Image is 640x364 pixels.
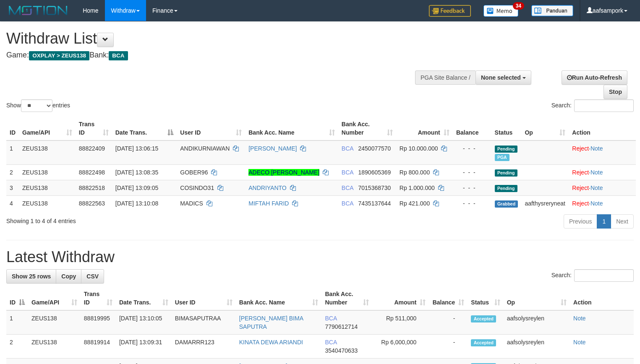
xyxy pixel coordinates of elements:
a: KINATA DEWA ARIANDI [239,339,303,346]
th: ID [6,117,19,140]
input: Search: [574,269,634,282]
td: 3 [6,180,19,195]
h1: Latest Withdraw [6,249,634,265]
td: · [569,164,636,180]
a: Reject [572,145,589,152]
a: Run Auto-Refresh [562,70,627,85]
span: BCA [342,169,353,176]
h4: Game: Bank: [6,51,418,60]
div: - - - [456,168,488,177]
th: Bank Acc. Number: activate to sort column ascending [321,286,372,310]
span: [DATE] 13:08:35 [115,169,158,176]
label: Show entries [6,99,70,112]
label: Search: [551,269,634,282]
a: Note [573,315,586,322]
td: · [569,180,636,195]
th: Game/API: activate to sort column ascending [19,117,76,140]
a: ADECO [PERSON_NAME] [248,169,319,176]
td: [DATE] 13:09:31 [116,335,172,359]
span: Pending [495,185,517,192]
a: Stop [603,85,627,99]
td: 2 [6,164,19,180]
th: Amount: activate to sort column ascending [372,286,429,310]
div: - - - [456,184,488,192]
td: ZEUS138 [28,335,81,359]
span: GOBER96 [180,169,208,176]
td: DAMARRR123 [172,335,236,359]
span: 88822498 [79,169,105,176]
span: Rp 800.000 [400,169,430,176]
a: Note [590,145,603,152]
div: PGA Site Balance / [415,70,475,85]
a: Note [573,339,586,346]
a: ANDRIYANTO [248,185,287,191]
th: Op: activate to sort column ascending [521,117,569,140]
th: Bank Acc. Name: activate to sort column ascending [245,117,338,140]
td: ZEUS138 [19,164,76,180]
td: · [569,140,636,165]
td: aafsolysreylen [504,310,570,335]
td: aafsolysreylen [504,335,570,359]
a: Reject [572,169,589,176]
select: Showentries [21,99,52,112]
a: Show 25 rows [6,269,56,283]
input: Search: [574,99,634,112]
th: Game/API: activate to sort column ascending [28,286,81,310]
td: 1 [6,310,28,335]
td: 1 [6,140,19,165]
div: - - - [456,144,488,153]
a: Note [590,169,603,176]
a: CSV [81,269,104,283]
span: 88822563 [79,200,105,207]
span: COSINDO31 [180,185,214,191]
div: Showing 1 to 4 of 4 entries [6,213,260,225]
td: ZEUS138 [19,140,76,165]
span: BCA [109,51,128,60]
span: 88822518 [79,185,105,191]
span: Rp 1.000.000 [400,185,435,191]
a: Reject [572,200,589,207]
span: [DATE] 13:09:05 [115,185,158,191]
td: 88819995 [81,310,116,335]
label: Search: [551,99,634,112]
a: [PERSON_NAME] BIMA SAPUTRA [239,315,303,330]
span: Pending [495,146,517,153]
td: 4 [6,195,19,211]
td: 2 [6,335,28,359]
span: Accepted [471,315,496,322]
th: Trans ID: activate to sort column ascending [76,117,112,140]
a: Copy [56,269,81,283]
span: [DATE] 13:06:15 [115,145,158,152]
span: OXPLAY > ZEUS138 [29,51,89,60]
span: Copy 7435137644 to clipboard [358,200,391,207]
span: Copy 3540470633 to clipboard [325,347,358,354]
td: Rp 6,000,000 [372,335,429,359]
img: Feedback.jpg [429,5,471,17]
th: Status [491,117,522,140]
span: None selected [481,74,521,81]
td: ZEUS138 [28,310,81,335]
span: Show 25 rows [12,273,51,280]
td: ZEUS138 [19,180,76,195]
span: [DATE] 13:10:08 [115,200,158,207]
a: Reject [572,185,589,191]
span: Rp 421.000 [400,200,430,207]
th: Amount: activate to sort column ascending [396,117,453,140]
span: Pending [495,169,517,177]
span: BCA [325,339,337,346]
th: Op: activate to sort column ascending [504,286,570,310]
button: None selected [475,70,531,85]
th: Bank Acc. Name: activate to sort column ascending [236,286,322,310]
span: BCA [342,185,353,191]
span: BCA [342,145,353,152]
th: User ID: activate to sort column ascending [177,117,245,140]
img: MOTION_logo.png [6,4,70,17]
td: · [569,195,636,211]
td: - [429,310,468,335]
span: Copy 7790612714 to clipboard [325,323,358,330]
th: ID: activate to sort column descending [6,286,28,310]
a: Note [590,200,603,207]
span: MADICS [180,200,203,207]
img: Button%20Memo.svg [483,5,519,17]
span: Copy 7015368730 to clipboard [358,185,391,191]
